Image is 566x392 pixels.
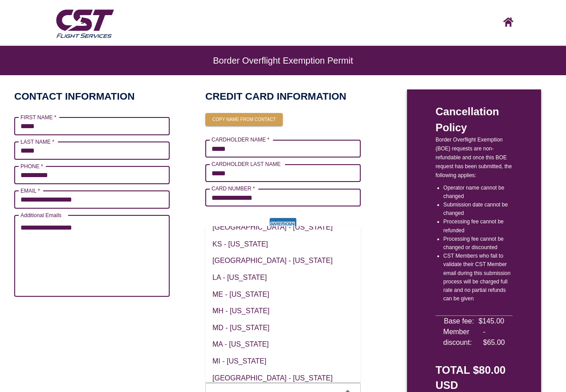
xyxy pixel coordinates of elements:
li: [GEOGRAPHIC_DATA] - [US_STATE] [205,370,361,387]
button: Copy name from contact [205,113,283,126]
img: CST Flight Services logo [54,6,116,40]
span: Member discount: [443,327,478,348]
label: Additional Emails [20,211,61,219]
li: MI - [US_STATE] [205,353,361,370]
li: MD - [US_STATE] [205,319,361,336]
span: Border Overflight Exemption (BOE) requests are non-refundable and once this BOE request has been ... [436,136,513,180]
p: Up to X email addresses separated by a comma [20,298,163,307]
li: Processing fee cannot be changed or discounted [444,235,513,252]
h2: CREDIT CARD INFORMATION [205,89,361,103]
label: PHONE * [20,162,43,170]
li: ME - [US_STATE] [205,286,361,303]
h2: CONTACT INFORMATION [14,89,134,103]
label: CARD NUMBER * [212,185,255,192]
li: KS - [US_STATE] [205,236,361,253]
li: MA - [US_STATE] [205,336,361,353]
img: CST logo, click here to go home screen [503,17,513,27]
label: LAST NAME * [20,138,54,145]
li: MH - [US_STATE] [205,303,361,319]
label: CARDHOLDER LAST NAME [212,160,281,168]
li: [GEOGRAPHIC_DATA] - [US_STATE] [205,219,361,236]
p: Cancellation Policy [436,104,513,136]
label: EMAIL * [20,187,40,194]
li: Submission date cannot be changed [444,201,513,218]
li: Processing fee cannot be refunded [444,218,513,234]
li: [GEOGRAPHIC_DATA] - [US_STATE] [205,252,361,269]
li: LA - [US_STATE] [205,269,361,286]
li: CST Members who fail to validate their CST Member email during this submission process will be ch... [444,252,513,303]
label: CARDHOLDER NAME * [212,136,269,143]
span: Base fee: [444,316,474,327]
li: Operator name cannot be changed [444,184,513,201]
span: $ 145.00 [478,316,504,327]
h6: Border Overflight Exemption Permit [36,60,530,61]
img: American express [267,213,299,240]
label: FIRST NAME * [20,113,56,121]
span: - $ 65.00 [483,327,505,348]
